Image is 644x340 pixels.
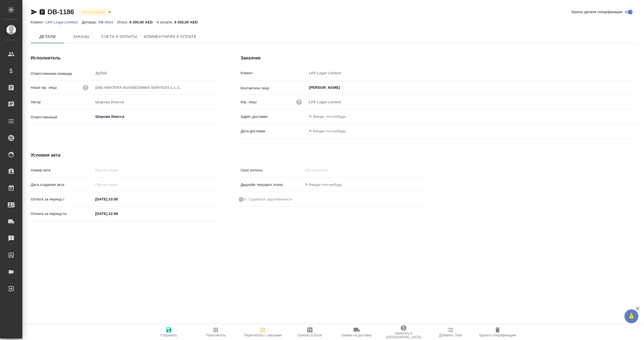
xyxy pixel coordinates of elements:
p: Итого: [117,20,129,24]
p: Автор [31,99,93,105]
input: Пустое поле [93,181,142,189]
a: DB-1186 [48,8,74,16]
p: LKP Legal Limited [45,20,82,24]
p: Ответственная команда [31,71,93,76]
p: К оплате: [157,20,174,24]
p: Наше юр. лицо [31,85,57,90]
h4: Исполнитель [31,55,218,61]
input: Пустое поле [93,83,218,92]
h4: Заказчик [241,55,638,61]
button: Скопировать ссылку для ЯМессенджера [31,9,37,15]
input: Пустое поле [307,69,638,77]
button: Скопировать ссылку [39,9,46,15]
input: Пустое поле [307,98,638,106]
h4: Условия акта [31,152,428,159]
p: Срок оплаты [241,167,303,173]
p: Оплата за период по [31,211,93,217]
p: Адрес доставки [241,114,307,119]
input: ✎ Введи что-нибудь [307,112,638,121]
div: Не оплачена [79,8,113,16]
p: 8 300,00 AED [174,20,202,24]
span: Судебная задолженность [249,197,293,202]
span: Детали [34,33,61,40]
p: Дата доставки [241,128,307,134]
p: Дата создания акта [31,182,93,188]
span: 🙏 [627,310,636,322]
span: Заказы [68,33,94,40]
input: ✎ Введи что-нибудь [93,210,142,218]
button: Open [215,116,216,117]
p: Оплата за период с [31,197,93,202]
input: ✎ Введи что-нибудь [93,195,142,203]
p: Клиент: [31,20,45,24]
span: Комментарии к оплате [144,33,197,40]
a: LKP Legal Limited [45,20,82,24]
span: Счета и оплаты [101,33,137,40]
input: ✎ Введи что-нибудь [303,181,352,189]
p: Номер акта [31,167,93,173]
input: Пустое поле [303,166,352,174]
p: Юр. лицо [241,99,257,105]
p: Контактное лицо [241,85,307,91]
button: 🙏 [624,309,638,323]
a: DB-4614 [98,20,117,24]
p: 8 300,00 AED [129,20,157,24]
span: Кратко детали спецификации [572,9,622,15]
p: Договор: [82,20,98,24]
p: DB-4614 [98,20,117,24]
button: Open [635,87,636,88]
p: Ответственный [31,114,93,120]
input: ✎ Введи что-нибудь [307,127,356,135]
button: Не оплачена [81,10,106,15]
p: Дедлайн текущего этапа [241,182,303,188]
input: Пустое поле [93,166,218,174]
p: Клиент [241,70,307,76]
input: Пустое поле [93,98,218,106]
